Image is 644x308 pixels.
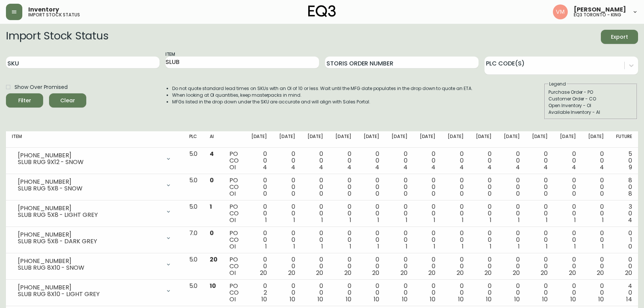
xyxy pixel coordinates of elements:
div: 0 0 [279,177,295,197]
span: 20 [569,269,576,277]
span: 1 [574,242,576,251]
span: 4 [375,163,379,171]
div: 0 0 [419,177,436,197]
span: Clear [55,96,80,105]
button: Filter [6,93,43,108]
div: 0 0 [503,203,520,224]
span: 10 [430,295,435,304]
span: 20 [484,269,492,277]
span: Inventory [28,7,59,13]
span: OI [229,295,236,304]
div: 3 0 [616,203,632,224]
div: SLUB RUG 5X8 - DARK GREY [18,238,161,245]
span: 10 [458,295,464,304]
span: 0 [572,189,576,198]
div: 0 0 [307,230,323,250]
th: Future [610,131,638,148]
div: 0 0 [279,151,295,171]
span: 20 [400,269,408,277]
div: 0 0 [560,177,576,197]
div: [PHONE_NUMBER]SLUB RUG 9X12 - SNOW [12,151,177,167]
div: [PHONE_NUMBER] [18,152,161,159]
div: 0 0 [363,151,380,171]
span: 0 [544,189,548,198]
li: MFGs listed in the drop down under the SKU are accurate and will align with Sales Portal. [172,99,473,105]
div: 0 0 [251,177,267,197]
div: 0 0 [251,203,267,224]
span: 10 [210,282,216,290]
div: 0 0 [391,151,408,171]
div: [PHONE_NUMBER]SLUB RUG 8X10 - SNOW [12,256,177,273]
div: 0 0 [616,256,632,276]
span: 1 [377,242,379,251]
div: 0 0 [251,151,267,171]
span: 20 [344,269,351,277]
th: [DATE] [385,131,413,148]
div: SLUB RUG 5X8 - LIGHT GREY [18,212,161,218]
div: 0 0 [476,230,492,250]
span: 1 [434,242,435,251]
span: 20 [210,255,218,264]
div: [PHONE_NUMBER]SLUB RUG 5X8 - DARK GREY [12,230,177,246]
div: PO CO [229,177,239,197]
span: 10 [374,295,379,304]
span: Export [607,32,632,42]
span: 4 [600,163,604,171]
span: 4 [516,163,520,171]
div: 0 0 [419,230,436,250]
div: [PHONE_NUMBER] [18,284,161,291]
div: 0 0 [335,283,351,303]
span: 20 [597,269,604,277]
th: PLC [183,131,204,148]
div: [PHONE_NUMBER]SLUB RUG 5X8 - LIGHT GREY [12,203,177,220]
div: PO CO [229,283,239,303]
span: 0 [210,229,214,237]
div: 0 0 [532,151,548,171]
th: [DATE] [357,131,386,148]
div: 0 0 [560,230,576,250]
span: 1 [546,216,548,224]
div: 0 0 [560,151,576,171]
div: 0 0 [307,151,323,171]
div: 0 0 [279,256,295,276]
span: 0 [319,189,323,198]
div: 0 0 [391,230,408,250]
div: Purchase Order - PO [548,89,633,96]
span: 10 [486,295,492,304]
span: 0 [488,189,492,198]
div: 0 0 [279,230,295,250]
div: [PHONE_NUMBER] [18,205,161,212]
span: 1 [265,242,267,251]
div: 0 0 [532,283,548,303]
div: 0 0 [447,151,464,171]
div: 0 0 [503,283,520,303]
div: 0 0 [363,283,380,303]
button: Export [601,30,638,44]
span: OI [229,242,236,251]
span: 1 [434,216,435,224]
span: 4 [347,163,351,171]
span: 20 [372,269,379,277]
span: [PERSON_NAME] [574,7,626,13]
div: 0 0 [335,256,351,276]
div: Available Inventory - AI [548,109,633,116]
th: Item [6,131,183,148]
th: [DATE] [526,131,554,148]
span: 1 [546,242,548,251]
div: PO CO [229,203,239,224]
th: [DATE] [554,131,582,148]
span: 1 [321,242,323,251]
span: 20 [288,269,295,277]
div: PO CO [229,256,239,276]
div: [PHONE_NUMBER]SLUB RUG 5X8 - SNOW [12,177,177,193]
td: 5.0 [183,174,204,200]
span: 1 [602,242,604,251]
span: 1 [406,216,408,224]
div: 0 0 [503,230,520,250]
th: [DATE] [441,131,470,148]
th: [DATE] [413,131,442,148]
span: 10 [402,295,408,304]
span: 0 [404,189,408,198]
span: 4 [319,163,323,171]
div: 0 0 [588,283,604,303]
